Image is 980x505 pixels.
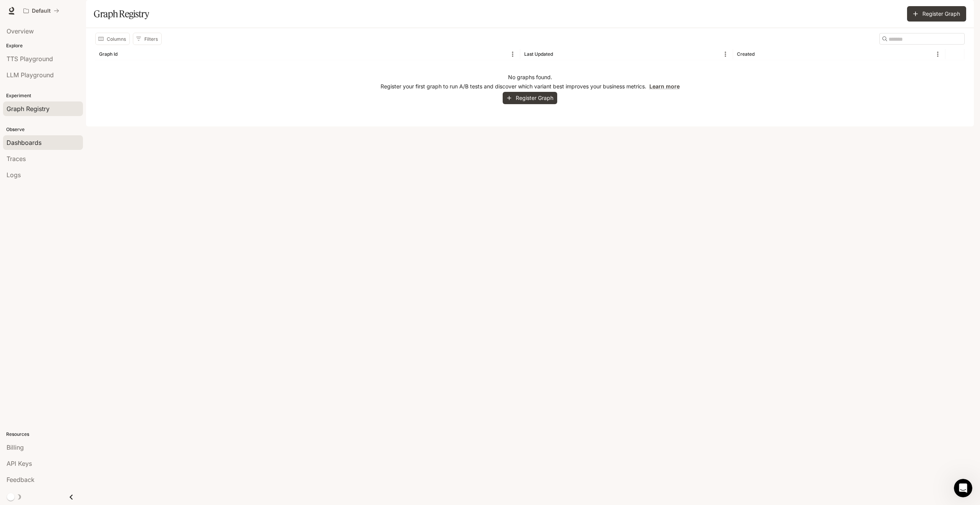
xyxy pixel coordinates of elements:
[720,48,731,60] button: Menu
[737,51,755,57] div: Created
[507,48,518,60] button: Menu
[649,83,680,90] a: Learn more
[879,33,965,45] div: Search
[118,48,130,60] button: Sort
[94,6,149,22] h1: Graph Registry
[907,6,966,22] button: Register Graph
[381,83,680,90] p: Register your first graph to run A/B tests and discover which variant best improves your business...
[95,33,130,45] button: Select columns
[524,51,553,57] div: Last Updated
[99,51,118,57] div: Graph Id
[32,8,51,14] p: Default
[554,48,565,60] button: Sort
[954,479,972,497] iframe: Intercom live chat
[133,33,162,45] button: Show filters
[932,48,944,60] button: Menu
[508,73,552,81] p: No graphs found.
[20,3,63,18] button: All workspaces
[755,48,767,60] button: Sort
[503,92,557,105] button: Register Graph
